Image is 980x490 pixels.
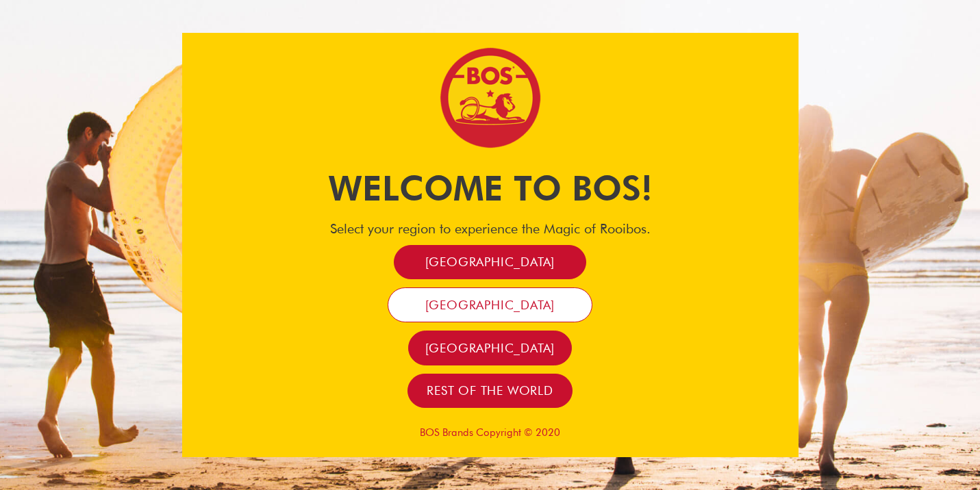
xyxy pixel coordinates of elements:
img: Bos Brands [439,47,542,149]
span: [GEOGRAPHIC_DATA] [425,340,555,356]
a: [GEOGRAPHIC_DATA] [388,287,593,322]
h1: Welcome to BOS! [182,164,799,212]
span: [GEOGRAPHIC_DATA] [425,297,555,313]
a: Rest of the world [407,374,573,409]
span: [GEOGRAPHIC_DATA] [425,254,555,270]
a: [GEOGRAPHIC_DATA] [408,331,571,365]
a: [GEOGRAPHIC_DATA] [394,245,587,280]
span: Rest of the world [427,383,553,398]
h4: Select your region to experience the Magic of Rooibos. [182,220,799,237]
p: BOS Brands Copyright © 2020 [182,426,799,439]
